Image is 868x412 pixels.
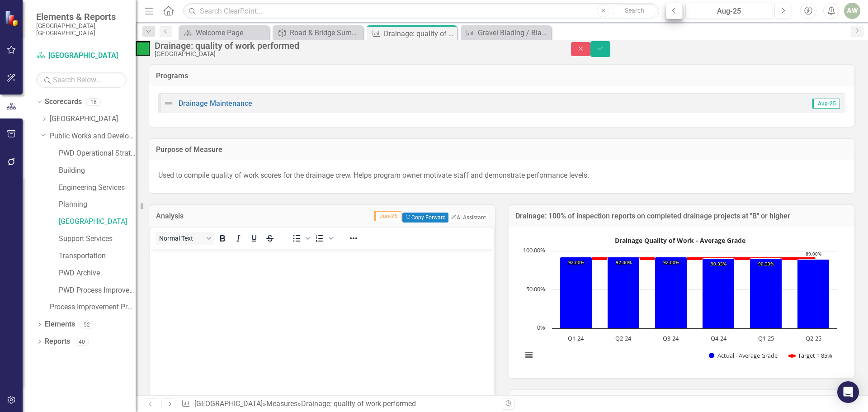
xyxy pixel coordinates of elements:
[615,334,632,342] text: Q2-24
[45,319,75,330] a: Elements
[518,233,845,369] div: Drainage Quality of Work - Average Grade. Highcharts interactive chart.
[685,3,772,19] button: Aug-25
[448,213,488,222] button: AI Assistant
[837,381,859,403] div: Open Intercom Messenger
[616,259,632,265] text: 92.00%
[290,27,361,38] div: Road & Bridge Summary Report
[346,232,361,245] button: Reveal or hide additional toolbar items
[36,22,127,37] small: [GEOGRAPHIC_DATA], [GEOGRAPHIC_DATA]
[615,236,745,245] text: Drainage Quality of Work - Average Grade
[45,336,70,347] a: Reports
[312,232,335,245] div: Numbered list
[86,98,101,106] div: 16
[59,285,136,296] a: PWD Process Improvements
[478,27,549,38] div: Gravel Blading / Blade Routes: quality and quantity of work performed
[301,399,416,408] div: Drainage: quality of work performed
[709,351,779,360] button: Show Actual - Average Grade
[156,212,221,220] h3: Analysis
[59,268,136,279] a: PWD Archive
[50,114,136,124] a: [GEOGRAPHIC_DATA]
[179,99,252,108] a: Drainage Maintenance
[262,232,278,245] button: Strikethrough
[275,27,361,38] a: Road & Bridge Summary Report
[266,399,297,408] a: Measures
[655,257,687,329] path: Q3-24, 92. Actual - Average Grade.
[560,257,830,329] g: Actual - Average Grade, series 1 of 2. Bar series with 6 bars.
[560,257,592,329] path: Q1-24, 92. Actual - Average Grade.
[59,217,136,227] a: [GEOGRAPHIC_DATA]
[156,146,848,154] h3: Purpose of Measure
[518,233,842,369] svg: Interactive chart
[59,199,136,210] a: Planning
[5,10,20,26] img: ClearPoint Strategy
[612,5,657,17] button: Search
[625,7,644,14] span: Search
[568,259,584,265] text: 92.00%
[374,211,401,221] span: Jun-25
[758,334,774,342] text: Q1-25
[663,334,679,342] text: Q3-24
[663,259,679,265] text: 92.00%
[711,334,727,342] text: Q4-24
[806,251,821,257] text: 89.00%
[36,51,127,61] a: [GEOGRAPHIC_DATA]
[181,399,495,409] div: » »
[463,27,549,38] a: Gravel Blading / Blade Routes: quality and quantity of work performed
[80,321,94,328] div: 52
[50,302,136,313] a: Process Improvement Program
[196,27,267,38] div: Welcome Page
[711,260,726,267] text: 90.33%
[36,11,127,22] span: Elements & Reports
[59,166,136,176] a: Building
[812,257,816,260] path: Q2-25, 90. Target = 85%.
[194,399,263,408] a: [GEOGRAPHIC_DATA]
[155,41,553,51] div: Drainage: quality of work performed
[158,169,845,183] p: Used to compile quality of work scores for the drainage crew. Helps program owner motivate staff ...
[156,232,214,245] button: Block Normal Text
[790,351,833,360] button: Show Target = 85%
[59,234,136,244] a: Support Services
[844,3,860,19] button: AW
[608,257,640,329] path: Q2-24, 92. Actual - Average Grade.
[75,338,89,346] div: 40
[537,323,545,331] text: 0%
[806,334,821,342] text: Q2-25
[150,249,494,407] iframe: Rich Text Area
[59,183,136,193] a: Engineering Services
[574,257,816,260] g: Target = 85%, series 2 of 2. Line with 6 data points.
[289,232,311,245] div: Bullet list
[402,213,448,223] button: Copy Forward
[812,99,840,109] span: Aug-25
[181,27,267,38] a: Welcome Page
[59,251,136,261] a: Transportation
[703,259,735,329] path: Q4-24, 90.33333333. Actual - Average Grade.
[797,260,830,329] path: Q2-25, 89. Actual - Average Grade.
[568,334,584,342] text: Q1-24
[183,3,659,19] input: Search ClearPoint...
[384,28,455,39] div: Drainage: quality of work performed
[515,212,848,220] h3: Drainage: 100% of inspection reports on completed drainage projects at "B" or higher
[526,285,545,293] text: 50.00%
[50,131,136,142] a: Public Works and Development
[523,349,535,361] button: View chart menu, Drainage Quality of Work - Average Grade
[750,259,782,329] path: Q1-25, 90.33333333. Actual - Average Grade.
[156,72,848,80] h3: Programs
[215,232,230,245] button: Bold
[689,6,769,17] div: Aug-25
[758,260,774,267] text: 90.33%
[45,97,82,107] a: Scorecards
[59,148,136,159] a: PWD Operational Strategy
[136,41,150,56] img: On Target
[246,232,262,245] button: Underline
[159,235,203,242] span: Normal Text
[36,72,127,88] input: Search Below...
[155,51,553,57] div: [GEOGRAPHIC_DATA]
[231,232,246,245] button: Italic
[523,246,545,254] text: 100.00%
[163,98,174,109] img: Not Defined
